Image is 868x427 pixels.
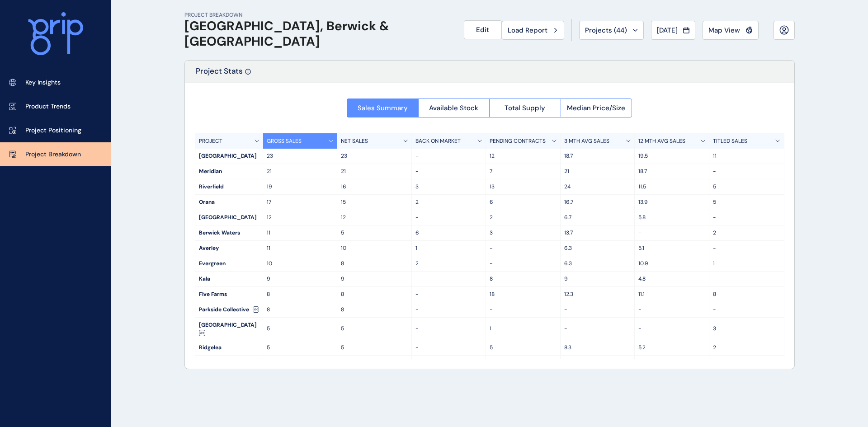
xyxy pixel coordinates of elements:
p: PROJECT BREAKDOWN [184,11,453,19]
p: 2 [713,344,780,352]
p: 16 [341,183,408,191]
p: 11 [267,244,334,252]
p: Project Positioning [25,126,81,135]
p: - [713,275,780,283]
p: 12 [267,214,334,221]
div: Riverfield [195,179,263,194]
p: 5.1 [638,244,705,252]
p: 12.3 [564,291,631,298]
p: 11.1 [638,291,705,298]
p: 4.8 [638,275,705,283]
span: Available Stock [429,103,478,113]
p: 19 [267,183,334,191]
p: 10 [341,244,408,252]
p: 1 [490,325,557,333]
p: 15 [341,198,408,206]
p: 11 [267,229,334,237]
p: 8 [341,306,408,314]
p: 2 [415,198,482,206]
p: - [564,325,631,333]
p: 8 [341,260,408,267]
h1: [GEOGRAPHIC_DATA], Berwick & [GEOGRAPHIC_DATA] [184,19,453,49]
p: 6.7 [564,214,631,221]
p: 21 [267,168,334,175]
p: 5 [341,325,408,333]
div: Orana [195,195,263,210]
div: Averley [195,241,263,256]
p: 18.7 [564,152,631,160]
p: 5 [341,229,408,237]
p: 8 [490,275,557,283]
span: Total Supply [505,103,545,113]
p: 12 [490,152,557,160]
p: - [638,306,705,314]
p: 8 [713,291,780,298]
div: Evergreen [195,256,263,271]
p: 5 [267,325,334,333]
p: Product Trends [25,102,71,111]
p: 7 [490,168,557,175]
p: 16.7 [564,198,631,206]
p: 2 [415,260,482,267]
p: 8.3 [564,344,631,352]
p: 5 [490,344,557,352]
p: - [415,325,482,333]
p: 6 [415,229,482,237]
p: 24 [564,183,631,191]
p: 18 [490,291,557,298]
p: TITLED SALES [713,137,747,145]
p: 2 [713,229,780,237]
button: Sales Summary [347,99,418,117]
p: - [415,291,482,298]
p: 5.2 [638,344,705,352]
p: 5 [713,183,780,191]
p: 10.9 [638,260,705,267]
span: Sales Summary [358,103,408,113]
p: 3 [415,183,482,191]
div: [GEOGRAPHIC_DATA] [195,210,263,225]
p: 3 MTH AVG SALES [564,137,609,145]
p: Project Breakdown [25,150,81,159]
div: Ridgelea [195,340,263,355]
div: Berwick Waters [195,225,263,240]
p: 5 [341,344,408,352]
p: 6.3 [564,260,631,267]
p: - [490,260,557,267]
button: Map View [703,21,759,40]
button: Median Price/Size [561,99,632,117]
p: 21 [341,168,408,175]
div: Meridian [195,164,263,179]
p: 8 [341,291,408,298]
p: - [415,152,482,160]
p: - [713,214,780,221]
button: Projects (44) [579,21,644,40]
p: 18.7 [638,168,705,175]
p: 6.3 [564,244,631,252]
p: 17 [267,198,334,206]
div: Parkside Collective [195,302,263,317]
p: - [415,214,482,221]
p: 12 MTH AVG SALES [638,137,685,145]
button: Load Report [502,21,564,40]
p: - [415,344,482,352]
p: 8 [267,306,334,314]
div: [GEOGRAPHIC_DATA] [195,356,263,371]
p: 12 [341,214,408,221]
button: Total Supply [489,99,561,117]
p: 8 [267,291,334,298]
p: NET SALES [341,137,368,145]
p: 11 [713,152,780,160]
p: 5.8 [638,214,705,221]
p: 10 [267,260,334,267]
p: - [490,244,557,252]
span: Map View [708,26,740,35]
p: - [564,306,631,314]
p: 5 [267,344,334,352]
span: [DATE] [657,26,678,35]
p: Project Stats [196,66,243,83]
div: [GEOGRAPHIC_DATA] [195,149,263,164]
p: 13.7 [564,229,631,237]
p: - [713,306,780,314]
p: - [415,275,482,283]
p: 19.5 [638,152,705,160]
